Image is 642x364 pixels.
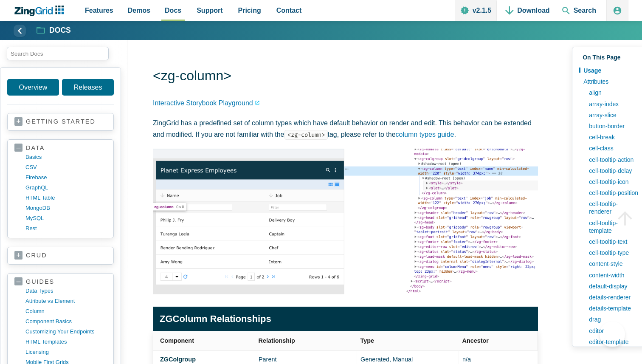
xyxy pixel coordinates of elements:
a: default-display [585,281,639,292]
a: array-index [585,99,639,110]
a: guides [14,278,107,286]
a: customizing your endpoints [25,327,107,337]
a: data [14,144,107,152]
a: rest [25,223,107,234]
a: MySQL [25,213,107,223]
a: HTML table [25,193,107,203]
a: component basics [25,316,107,327]
a: cell-tooltip-delay [585,165,639,176]
a: getting started [14,118,107,126]
a: CSV [25,162,107,172]
img: Image of the DOM relationship for the zg-column web component tag [153,149,538,294]
span: Contact [276,5,302,16]
a: Docs [37,25,71,36]
a: drag [585,314,639,325]
a: licensing [25,347,107,357]
a: button-border [585,121,639,132]
h1: <zg-column> [153,67,538,86]
th: Type [357,331,459,350]
a: cell-tooltip-icon [585,176,639,187]
a: column types guide [396,131,454,138]
a: firebase [25,172,107,183]
span: Docs [165,5,181,16]
input: search input [7,47,109,60]
span: Support [197,5,222,16]
a: content-width [585,270,639,281]
a: editor [585,325,639,336]
th: Component [153,331,255,350]
a: data types [25,286,107,296]
a: cell-tooltip-position [585,187,639,198]
a: cell-tooltip-text [585,236,639,247]
a: Interactive Storybook Playground [153,97,260,109]
a: basics [25,152,107,162]
a: ZGColgroup [160,356,196,363]
span: Features [85,5,113,16]
a: align [585,87,639,98]
a: ZingChart Logo. Click to return to the homepage [14,6,68,16]
iframe: Toggle Customer Support [600,322,625,347]
a: cell-tooltip-template [585,217,639,236]
a: crud [14,251,107,260]
a: Overview [7,79,59,96]
a: content-style [585,258,639,269]
a: cell-break [585,132,639,143]
a: cell-tooltip-action [585,154,639,165]
a: editor-template [585,336,639,347]
a: HTML templates [25,337,107,347]
a: details-renderer [585,292,639,303]
th: Ancestor [459,331,538,350]
a: MongoDB [25,203,107,213]
p: ZingGrid has a predefined set of column types which have default behavior on render and edit. Thi... [153,117,538,140]
a: Attributes [579,76,639,87]
a: cell-class [585,143,639,154]
a: Attribute vs Element [25,296,107,306]
span: Demos [128,5,150,16]
a: Releases [62,79,114,96]
a: Usage [579,65,639,76]
a: GraphQL [25,183,107,193]
a: cell-tooltip-type [585,247,639,258]
span: Pricing [238,5,261,16]
a: array-slice [585,110,639,121]
a: cell-tooltip-renderer [585,198,639,217]
caption: ZGColumn Relationships [153,307,538,331]
code: <zg-column> [284,130,328,140]
th: Relationship [255,331,357,350]
strong: Docs [49,27,71,34]
a: details-template [585,303,639,314]
a: column [25,306,107,316]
